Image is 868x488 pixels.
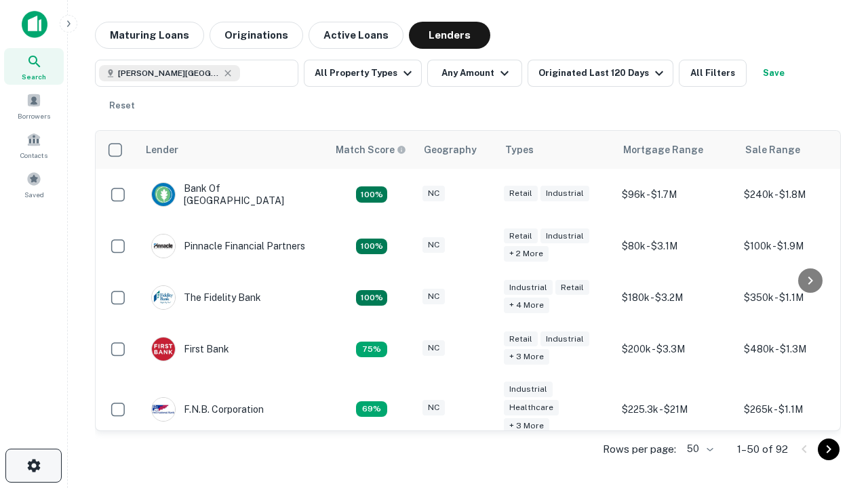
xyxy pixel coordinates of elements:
[540,186,589,201] div: Industrial
[737,441,788,457] p: 1–50 of 92
[737,375,859,443] td: $265k - $1.1M
[504,400,559,415] div: Healthcare
[538,65,667,81] div: Originated Last 120 Days
[22,71,46,82] span: Search
[752,60,795,87] button: Save your search to get updates of matches that match your search criteria.
[737,220,859,272] td: $100k - $1.9M
[505,142,534,158] div: Types
[504,349,549,365] div: + 3 more
[737,169,859,220] td: $240k - $1.8M
[682,439,715,459] div: 50
[328,131,416,169] th: Capitalize uses an advanced AI algorithm to match your search with the best lender. The match sco...
[152,235,175,258] img: picture
[100,92,144,119] button: Reset
[504,228,538,244] div: Retail
[4,166,64,203] a: Saved
[152,286,175,309] img: picture
[151,397,264,422] div: F.n.b. Corporation
[422,237,445,253] div: NC
[210,22,303,49] button: Originations
[409,22,490,49] button: Lenders
[95,22,204,49] button: Maturing Loans
[800,336,868,401] iframe: Chat Widget
[745,142,800,158] div: Sale Range
[118,67,220,79] span: [PERSON_NAME][GEOGRAPHIC_DATA], [GEOGRAPHIC_DATA]
[146,142,178,158] div: Lender
[615,169,737,220] td: $96k - $1.7M
[555,280,589,296] div: Retail
[356,401,387,418] div: Matching Properties: 12, hasApolloMatch: undefined
[356,186,387,203] div: Matching Properties: 18, hasApolloMatch: undefined
[4,127,64,163] a: Contacts
[424,142,477,158] div: Geography
[615,323,737,375] td: $200k - $3.3M
[138,131,328,169] th: Lender
[504,298,549,313] div: + 4 more
[615,375,737,443] td: $225.3k - $21M
[24,189,44,200] span: Saved
[151,285,261,310] div: The Fidelity Bank
[427,60,522,87] button: Any Amount
[304,60,422,87] button: All Property Types
[504,246,549,262] div: + 2 more
[4,48,64,85] a: Search
[540,331,589,347] div: Industrial
[422,289,445,304] div: NC
[540,228,589,244] div: Industrial
[818,439,840,460] button: Go to next page
[416,131,497,169] th: Geography
[615,220,737,272] td: $80k - $3.1M
[679,60,747,87] button: All Filters
[18,110,50,121] span: Borrowers
[356,342,387,358] div: Matching Properties: 13, hasApolloMatch: undefined
[422,186,445,201] div: NC
[336,142,403,157] h6: Match Score
[504,280,553,296] div: Industrial
[309,22,403,49] button: Active Loans
[504,382,553,397] div: Industrial
[356,239,387,255] div: Matching Properties: 31, hasApolloMatch: undefined
[151,182,314,207] div: Bank Of [GEOGRAPHIC_DATA]
[422,400,445,415] div: NC
[504,186,538,201] div: Retail
[737,323,859,375] td: $480k - $1.3M
[504,331,538,347] div: Retail
[336,142,406,157] div: Capitalize uses an advanced AI algorithm to match your search with the best lender. The match sco...
[615,272,737,323] td: $180k - $3.2M
[504,418,549,434] div: + 3 more
[151,234,305,258] div: Pinnacle Financial Partners
[623,142,703,158] div: Mortgage Range
[20,150,47,161] span: Contacts
[422,340,445,356] div: NC
[152,398,175,421] img: picture
[152,338,175,361] img: picture
[737,131,859,169] th: Sale Range
[152,183,175,206] img: picture
[151,337,229,361] div: First Bank
[356,290,387,306] div: Matching Properties: 25, hasApolloMatch: undefined
[4,87,64,124] a: Borrowers
[737,272,859,323] td: $350k - $1.1M
[615,131,737,169] th: Mortgage Range
[497,131,615,169] th: Types
[528,60,673,87] button: Originated Last 120 Days
[22,11,47,38] img: capitalize-icon.png
[603,441,676,457] p: Rows per page:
